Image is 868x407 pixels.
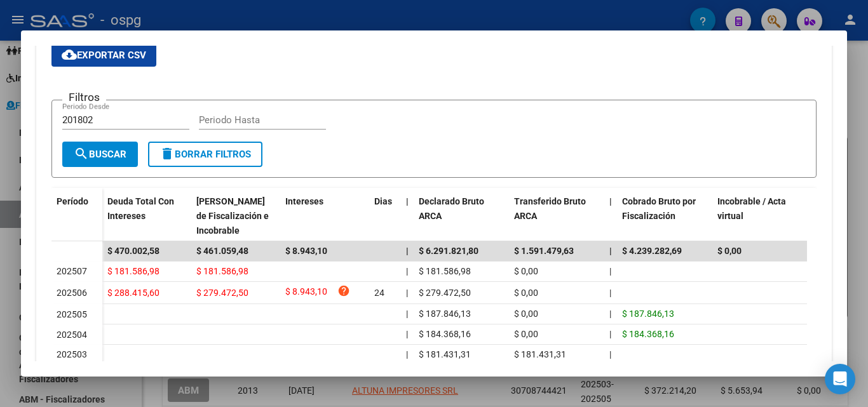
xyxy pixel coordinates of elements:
[717,196,786,221] span: Incobrable / Acta virtual
[57,349,87,359] span: 202503
[196,266,248,276] span: $ 181.586,98
[159,149,251,160] span: Borrar Filtros
[609,309,611,319] span: |
[514,349,566,359] span: $ 181.431,31
[419,246,478,256] span: $ 6.291.821,80
[51,188,102,241] datatable-header-cell: Período
[406,266,408,276] span: |
[74,146,89,161] mat-icon: search
[57,330,87,340] span: 202504
[419,349,471,359] span: $ 181.431,31
[337,284,350,297] i: help
[414,188,509,244] datatable-header-cell: Declarado Bruto ARCA
[509,188,604,244] datatable-header-cell: Transferido Bruto ARCA
[419,288,471,298] span: $ 279.472,50
[62,90,106,104] h3: Filtros
[102,188,191,244] datatable-header-cell: Deuda Total Con Intereses
[51,44,156,67] button: Exportar CSV
[419,196,484,221] span: Declarado Bruto ARCA
[148,142,262,167] button: Borrar Filtros
[107,288,159,298] span: $ 288.415,60
[62,50,146,61] span: Exportar CSV
[609,349,611,359] span: |
[369,188,401,244] datatable-header-cell: Dias
[159,146,175,161] mat-icon: delete
[406,196,409,206] span: |
[622,246,682,256] span: $ 4.239.282,69
[107,196,174,221] span: Deuda Total Con Intereses
[406,288,408,298] span: |
[717,246,742,256] span: $ 0,00
[622,329,674,339] span: $ 184.368,16
[196,288,248,298] span: $ 279.472,50
[62,142,138,167] button: Buscar
[191,188,280,244] datatable-header-cell: Deuda Bruta Neto de Fiscalización e Incobrable
[62,47,77,62] mat-icon: cloud_download
[406,309,408,319] span: |
[107,266,159,276] span: $ 181.586,98
[514,329,538,339] span: $ 0,00
[74,149,126,160] span: Buscar
[514,196,586,221] span: Transferido Bruto ARCA
[419,309,471,319] span: $ 187.846,13
[712,188,808,244] datatable-header-cell: Incobrable / Acta virtual
[57,196,88,206] span: Período
[196,196,269,236] span: [PERSON_NAME] de Fiscalización e Incobrable
[107,246,159,256] span: $ 470.002,58
[57,266,87,276] span: 202507
[514,246,574,256] span: $ 1.591.479,63
[406,329,408,339] span: |
[622,309,674,319] span: $ 187.846,13
[514,309,538,319] span: $ 0,00
[285,284,327,302] span: $ 8.943,10
[622,196,696,221] span: Cobrado Bruto por Fiscalización
[57,309,87,319] span: 202505
[609,288,611,298] span: |
[609,266,611,276] span: |
[609,246,612,256] span: |
[280,188,369,244] datatable-header-cell: Intereses
[57,288,87,298] span: 202506
[419,266,471,276] span: $ 181.586,98
[406,246,409,256] span: |
[609,329,611,339] span: |
[285,196,323,206] span: Intereses
[196,246,248,256] span: $ 461.059,48
[514,288,538,298] span: $ 0,00
[419,329,471,339] span: $ 184.368,16
[609,196,612,206] span: |
[617,188,712,244] datatable-header-cell: Cobrado Bruto por Fiscalización
[401,188,414,244] datatable-header-cell: |
[604,188,617,244] datatable-header-cell: |
[374,288,384,298] span: 24
[374,196,392,206] span: Dias
[514,266,538,276] span: $ 0,00
[285,246,327,256] span: $ 8.943,10
[825,364,855,394] div: Open Intercom Messenger
[406,349,408,359] span: |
